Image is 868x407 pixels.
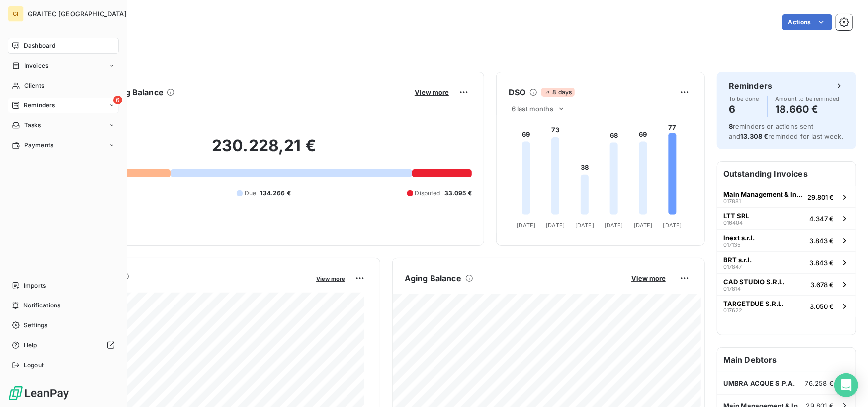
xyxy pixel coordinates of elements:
span: 134.266 € [260,189,290,198]
span: 13.308 € [740,132,768,140]
span: 76.258 € [805,379,834,387]
span: 29.801 € [807,193,834,201]
span: 3.678 € [810,281,834,289]
span: To be done [729,96,759,102]
span: Dashboard [24,41,55,50]
span: UMBRA ACQUE S.P.A. [723,379,795,387]
button: Actions [782,14,832,30]
button: TARGETDUE S.R.L.0176223.050 € [717,295,856,317]
span: 017135 [723,242,741,248]
tspan: [DATE] [663,222,682,229]
tspan: [DATE] [605,222,623,229]
span: 6 last months [512,105,553,113]
div: GI [8,6,24,22]
button: View more [313,274,348,283]
span: View more [631,274,666,282]
span: TARGETDUE S.R.L. [723,300,783,307]
span: Due [245,189,256,198]
h2: 230.228,21 € [56,136,472,166]
a: Help [8,337,119,353]
span: Imports [24,281,46,290]
span: Tasks [24,121,41,130]
span: CAD STUDIO S.R.L. [723,278,784,286]
div: Open Intercom Messenger [834,373,858,397]
span: View more [415,88,449,96]
tspan: [DATE] [546,222,565,229]
span: 8 days [541,88,575,97]
tspan: [DATE] [575,222,594,229]
h4: 18.660 € [776,102,840,117]
span: Invoices [24,61,48,70]
span: 4.347 € [809,215,834,223]
span: reminders or actions sent and reminded for last week. [729,122,844,140]
span: View more [316,275,345,282]
h6: Aging Balance [405,272,461,284]
button: View more [412,88,452,97]
span: 6 [113,96,122,104]
tspan: [DATE] [517,222,535,229]
span: 017622 [723,307,742,313]
h6: Main Debtors [717,348,856,372]
span: Main Management & Ingegneria s.r.l. [723,190,803,198]
span: 017881 [723,198,741,204]
span: Reminders [24,101,55,110]
span: 3.050 € [810,303,834,310]
button: Main Management & Ingegneria s.r.l.01788129.801 € [717,186,856,207]
span: Payments [24,141,53,150]
img: Logo LeanPay [8,385,70,401]
span: 3.843 € [809,237,834,245]
button: CAD STUDIO S.R.L.0178143.678 € [717,273,856,295]
button: BRT s.r.l.0178473.843 € [717,251,856,273]
span: Notifications [23,301,60,310]
span: 016404 [723,220,743,226]
h6: Outstanding Invoices [717,162,856,186]
button: LTT SRL0164044.347 € [717,207,856,229]
span: 017847 [723,264,742,270]
span: 017814 [723,286,741,292]
span: Clients [24,81,44,90]
span: Settings [24,321,47,330]
h6: DSO [509,86,525,98]
span: Help [24,341,37,350]
h4: 6 [729,102,759,117]
tspan: [DATE] [634,222,653,229]
span: LTT SRL [723,212,749,220]
span: Amount to be reminded [776,96,840,102]
button: Inext s.r.l.0171353.843 € [717,229,856,251]
span: BRT s.r.l. [723,256,752,264]
h6: Reminders [729,80,772,92]
span: 8 [729,122,733,130]
button: View more [628,274,669,283]
span: Logout [24,361,44,370]
span: 33.095 € [444,189,472,198]
span: Monthly Revenue [56,282,309,293]
span: Inext s.r.l. [723,234,755,242]
span: GRAITEC [GEOGRAPHIC_DATA] [28,10,127,18]
span: 3.843 € [809,259,834,267]
span: Disputed [415,189,440,198]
